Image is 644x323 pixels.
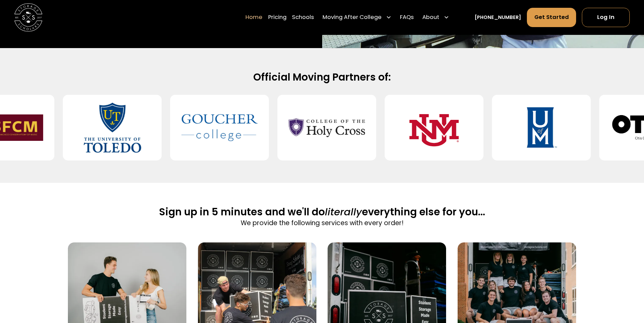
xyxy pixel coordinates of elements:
[320,8,394,27] div: Moving After College
[289,100,365,155] img: College of the Holy Cross
[74,100,151,155] img: University of Toledo
[268,8,287,27] a: Pricing
[503,100,580,155] img: University of Memphis
[396,100,473,155] img: University of New Mexico
[400,8,414,27] a: FAQs
[182,100,258,155] img: Goucher College
[527,8,576,27] a: Get Started
[582,8,630,27] a: Log In
[159,218,485,228] p: We provide the following services with every order!
[96,71,548,84] h2: Official Moving Partners of:
[422,14,439,22] div: About
[475,14,521,21] a: [PHONE_NUMBER]
[159,206,485,218] h2: Sign up in 5 minutes and we'll do everything else for you...
[323,14,382,22] div: Moving After College
[245,8,262,27] a: Home
[14,3,42,31] img: Storage Scholars main logo
[292,8,314,27] a: Schools
[325,205,362,219] span: literally
[420,8,452,27] div: About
